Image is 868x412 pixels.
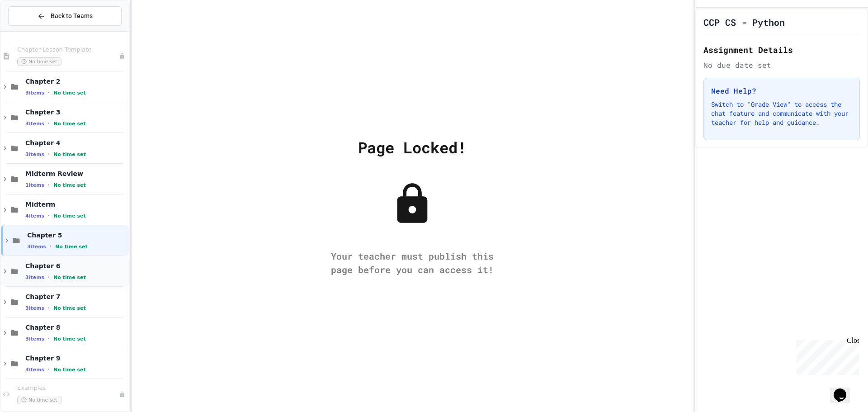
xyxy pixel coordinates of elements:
[48,151,50,158] span: •
[703,16,785,28] h1: CCP CS - Python
[25,90,44,96] span: 3 items
[17,396,61,404] span: No time set
[119,391,125,398] div: Unpublished
[25,275,44,280] span: 3 items
[25,336,44,342] span: 3 items
[703,60,860,71] div: No due date set
[53,305,86,311] span: No time set
[27,244,46,250] span: 3 items
[48,304,50,312] span: •
[17,384,119,392] span: Examples
[48,120,50,127] span: •
[48,335,50,342] span: •
[322,249,503,276] div: Your teacher must publish this page before you can access it!
[55,244,88,250] span: No time set
[25,121,44,127] span: 3 items
[25,170,127,178] span: Midterm Review
[358,136,467,159] div: Page Locked!
[51,11,93,21] span: Back to Teams
[25,182,44,188] span: 1 items
[53,152,86,157] span: No time set
[4,4,62,57] div: Chat with us now!Close
[17,57,61,66] span: No time set
[27,231,127,239] span: Chapter 5
[8,6,122,26] button: Back to Teams
[53,367,86,373] span: No time set
[25,139,127,147] span: Chapter 4
[53,90,86,96] span: No time set
[17,46,119,54] span: Chapter Lesson Template
[703,43,860,56] h2: Assignment Details
[53,336,86,342] span: No time set
[25,77,127,85] span: Chapter 2
[25,293,127,301] span: Chapter 7
[25,213,44,219] span: 4 items
[119,53,125,59] div: Unpublished
[25,200,127,208] span: Midterm
[53,182,86,188] span: No time set
[53,213,86,219] span: No time set
[48,366,50,373] span: •
[48,89,50,96] span: •
[25,108,127,116] span: Chapter 3
[711,85,852,96] h3: Need Help?
[25,305,44,311] span: 3 items
[53,121,86,127] span: No time set
[830,376,859,403] iframe: chat widget
[25,152,44,157] span: 3 items
[53,275,86,280] span: No time set
[25,367,44,373] span: 3 items
[48,274,50,281] span: •
[48,181,50,189] span: •
[25,323,127,331] span: Chapter 8
[48,212,50,219] span: •
[793,336,859,375] iframe: chat widget
[50,243,52,250] span: •
[25,262,127,270] span: Chapter 6
[711,100,852,127] p: Switch to "Grade View" to access the chat feature and communicate with your teacher for help and ...
[25,354,127,362] span: Chapter 9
